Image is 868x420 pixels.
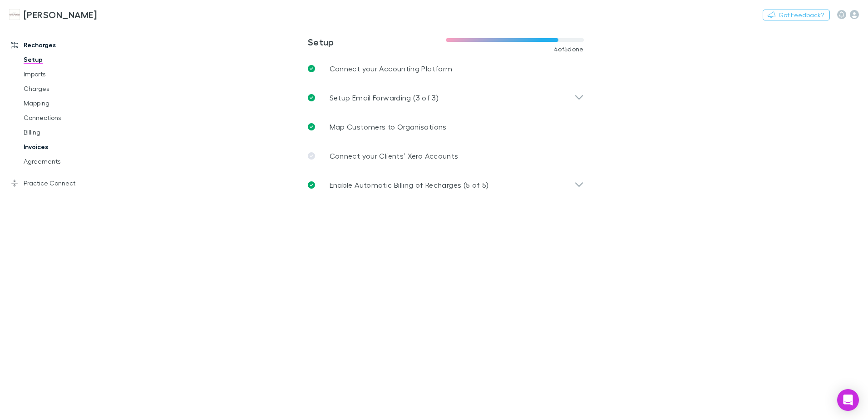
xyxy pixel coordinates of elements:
[554,45,584,53] span: 4 of 5 done
[330,121,447,132] p: Map Customers to Organisations
[15,140,123,154] a: Invoices
[301,83,591,112] div: Setup Email Forwarding (3 of 3)
[15,52,123,67] a: Setup
[301,170,591,200] div: Enable Automatic Billing of Recharges (5 of 5)
[15,67,123,81] a: Imports
[4,4,102,25] a: [PERSON_NAME]
[301,112,591,141] a: Map Customers to Organisations
[15,125,123,140] a: Billing
[308,36,446,47] h3: Setup
[330,180,489,190] p: Enable Automatic Billing of Recharges (5 of 5)
[15,110,123,125] a: Connections
[15,96,123,110] a: Mapping
[15,154,123,169] a: Agreements
[301,54,591,83] a: Connect your Accounting Platform
[837,389,859,411] div: Open Intercom Messenger
[763,10,830,20] button: Got Feedback?
[330,92,439,103] p: Setup Email Forwarding (3 of 3)
[2,38,123,52] a: Recharges
[330,150,459,161] p: Connect your Clients’ Xero Accounts
[330,63,453,74] p: Connect your Accounting Platform
[9,9,20,20] img: Hales Douglass's Logo
[15,81,123,96] a: Charges
[301,141,591,170] a: Connect your Clients’ Xero Accounts
[24,9,97,20] h3: [PERSON_NAME]
[2,176,123,190] a: Practice Connect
